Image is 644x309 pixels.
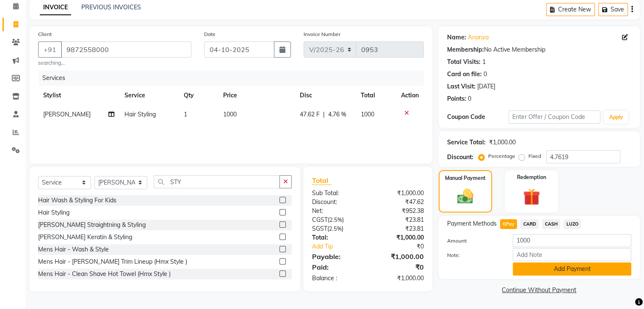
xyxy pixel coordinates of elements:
span: 1000 [223,110,237,118]
input: Enter Offer / Coupon Code [509,110,601,124]
div: Mens Hair - Wash & Style [38,245,109,254]
label: Amount: [441,237,506,245]
div: ₹1,000.00 [368,274,430,283]
label: Redemption [517,174,546,181]
span: 2.5% [329,216,342,223]
span: CGST [312,216,328,223]
div: Service Total: [447,138,486,147]
button: +91 [38,41,62,58]
div: [PERSON_NAME] Straightning & Styling [38,221,146,229]
button: Create New [546,3,595,16]
label: Note: [441,251,506,259]
div: Discount: [306,198,368,207]
div: ₹952.38 [368,207,430,215]
input: Search by Name/Mobile/Email/Code [61,41,191,58]
img: _gift.svg [518,186,545,207]
img: _cash.svg [452,187,478,206]
a: Ananya [468,33,489,42]
span: Hair Styling [124,110,156,118]
div: Coupon Code [447,113,509,121]
button: Apply [604,111,628,124]
div: 0 [468,94,471,103]
div: Hair Styling [38,208,69,217]
div: Services [39,70,430,86]
th: Stylist [38,86,119,105]
div: Name: [447,33,466,42]
div: ( ) [306,215,368,224]
input: Amount [513,234,631,247]
button: Save [598,3,628,16]
span: Total [312,176,332,185]
span: Payment Methods [447,219,497,228]
span: LUZO [564,219,581,229]
div: [PERSON_NAME] Keratin & Styling [38,233,132,242]
div: 1 [482,58,486,66]
div: Mens Hair - Clean Shave Hot Towel (Hmx Style ) [38,270,171,279]
div: 0 [484,70,487,79]
div: Total: [306,233,368,242]
div: Paid: [306,262,368,272]
a: Add Tip [306,242,378,251]
a: Continue Without Payment [440,286,638,295]
div: ₹0 [368,262,430,272]
span: SGST [312,225,327,232]
div: ₹1,000.00 [368,189,430,198]
th: Disc [295,86,356,105]
label: Invoice Number [304,30,340,38]
div: Hair Wash & Styling For Kids [38,196,116,205]
div: Points: [447,94,466,103]
th: Qty [178,86,218,105]
small: searching... [38,59,191,67]
input: Add Note [513,248,631,261]
div: Sub Total: [306,189,368,198]
div: ₹23.81 [368,224,430,233]
span: 47.62 F [300,110,320,119]
div: Balance : [306,274,368,283]
div: Discount: [447,153,473,162]
div: ( ) [306,224,368,233]
div: Net: [306,207,368,215]
div: Last Visit: [447,82,475,91]
label: Manual Payment [445,174,486,182]
div: ₹0 [378,242,430,251]
div: ₹1,000.00 [368,251,430,262]
span: 1 [183,110,187,118]
div: ₹1,000.00 [368,233,430,242]
span: 1000 [361,110,374,118]
th: Total [356,86,396,105]
div: ₹47.62 [368,198,430,207]
button: Add Payment [513,262,631,276]
span: [PERSON_NAME] [43,110,91,118]
span: | [323,110,325,119]
div: [DATE] [477,82,495,91]
span: 4.76 % [328,110,346,119]
div: Payable: [306,251,368,262]
th: Action [396,86,424,105]
span: GPay [500,219,517,229]
label: Fixed [528,152,541,160]
div: Mens Hair - [PERSON_NAME] Trim Lineup (Hmx Style ) [38,257,187,266]
span: CASH [542,219,560,229]
div: Membership: [447,45,484,54]
input: Search or Scan [154,175,280,188]
label: Percentage [488,152,515,160]
span: CARD [520,219,539,229]
label: Date [204,30,216,38]
a: PREVIOUS INVOICES [81,3,141,11]
div: Total Visits: [447,58,481,66]
div: ₹1,000.00 [489,138,516,147]
div: Card on file: [447,70,482,79]
div: No Active Membership [447,45,631,54]
label: Client [38,30,52,38]
div: ₹23.81 [368,215,430,224]
th: Service [119,86,179,105]
span: 2.5% [329,225,342,232]
th: Price [218,86,295,105]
